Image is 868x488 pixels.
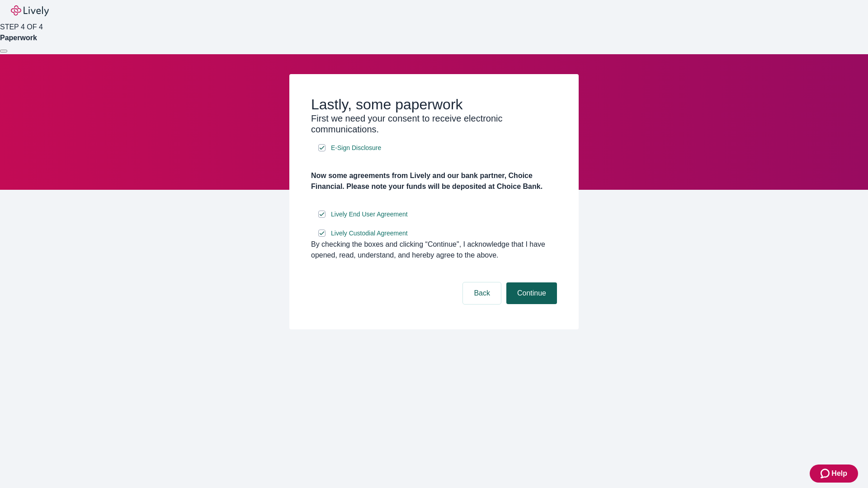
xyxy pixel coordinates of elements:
a: e-sign disclosure document [329,209,410,220]
h4: Now some agreements from Lively and our bank partner, Choice Financial. Please note your funds wi... [311,170,557,192]
span: E-Sign Disclosure [331,143,381,153]
img: Lively [11,5,49,16]
h2: Lastly, some paperwork [311,96,557,113]
div: By checking the boxes and clicking “Continue", I acknowledge that I have opened, read, understand... [311,239,557,261]
button: Continue [506,282,557,304]
span: Lively Custodial Agreement [331,229,408,238]
a: e-sign disclosure document [329,228,410,239]
svg: Zendesk support icon [821,468,831,479]
button: Back [463,282,501,304]
a: e-sign disclosure document [329,142,383,154]
span: Lively End User Agreement [331,210,408,219]
h3: First we need your consent to receive electronic communications. [311,113,557,135]
button: Zendesk support iconHelp [810,465,858,483]
span: Help [831,468,847,479]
